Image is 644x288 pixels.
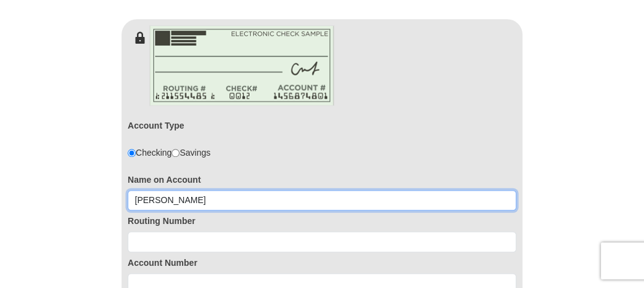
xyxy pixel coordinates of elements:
[128,174,516,186] label: Name on Account
[149,25,334,106] img: check-en.png
[128,119,184,132] label: Account Type
[128,215,516,227] label: Routing Number
[128,146,210,159] div: Checking Savings
[128,257,516,269] label: Account Number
